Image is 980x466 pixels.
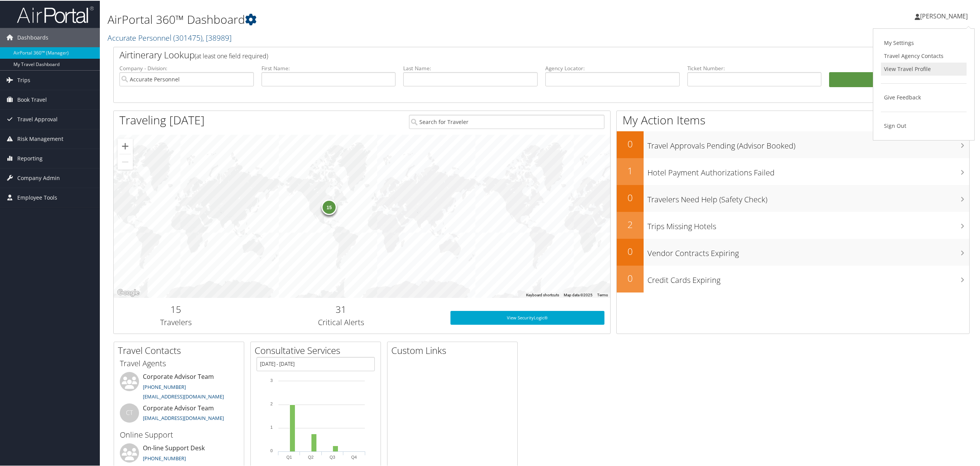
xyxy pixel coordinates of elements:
li: Corporate Advisor Team [116,371,242,403]
label: Ticket Number: [687,64,822,71]
text: Q2 [308,454,314,459]
a: 1Hotel Payment Authorizations Failed [617,157,969,184]
img: Google [116,287,141,297]
h2: Consultative Services [255,343,381,356]
a: Travel Agency Contacts [881,49,967,62]
a: View SecurityLogic® [450,310,604,324]
input: Search for Traveler [409,114,604,128]
tspan: 3 [270,377,273,382]
h2: 15 [119,302,232,315]
h2: 0 [617,137,644,150]
h1: AirPortal 360™ Dashboard [108,11,686,27]
span: (at least one field required) [195,51,268,59]
a: [PERSON_NAME] [915,4,975,27]
a: Give Feedback [881,90,967,103]
h3: Credit Cards Expiring [647,270,969,285]
a: [EMAIL_ADDRESS][DOMAIN_NAME] [143,392,224,399]
a: Open this area in Google Maps (opens a new window) [116,287,141,297]
h1: My Action Items [617,111,969,127]
label: Last Name: [403,64,538,71]
tspan: 0 [270,448,273,452]
span: Trips [17,70,30,89]
label: First Name: [262,64,396,71]
span: Company Admin [17,168,60,187]
h2: 2 [617,217,644,230]
img: airportal-logo.png [17,5,94,23]
span: Dashboards [17,27,48,46]
text: Q4 [351,454,357,459]
span: Travel Approval [17,109,58,128]
span: Employee Tools [17,187,57,207]
h2: Airtinerary Lookup [119,48,892,61]
a: [EMAIL_ADDRESS][DOMAIN_NAME] [143,414,224,421]
a: Accurate Personnel [108,32,232,42]
span: Risk Management [17,129,63,148]
h3: Travel Approvals Pending (Advisor Booked) [647,136,969,150]
tspan: 2 [270,401,273,405]
h3: Travelers [119,316,232,327]
text: Q1 [286,454,292,459]
button: Zoom out [118,154,133,169]
h3: Trips Missing Hotels [647,216,969,231]
a: Sign Out [881,119,967,132]
a: 0Travelers Need Help (Safety Check) [617,184,969,211]
a: Terms (opens in new tab) [597,292,608,296]
h3: Travelers Need Help (Safety Check) [647,190,969,204]
a: 0Credit Cards Expiring [617,265,969,292]
span: , [ 38989 ] [202,32,232,42]
span: Map data ©2025 [564,292,593,296]
a: 0Vendor Contracts Expiring [617,238,969,265]
h1: Traveling [DATE] [119,111,205,127]
text: Q3 [329,454,335,459]
a: 0Travel Approvals Pending (Advisor Booked) [617,131,969,157]
label: Company - Division: [119,64,254,71]
span: ( 301475 ) [173,32,202,42]
h2: Travel Contacts [118,343,244,356]
h3: Critical Alerts [243,316,439,327]
span: [PERSON_NAME] [920,11,968,20]
button: Keyboard shortcuts [526,292,559,297]
a: 2Trips Missing Hotels [617,211,969,238]
h2: 0 [617,190,644,203]
h2: 31 [243,302,439,315]
h2: 0 [617,244,644,257]
h3: Hotel Payment Authorizations Failed [647,163,969,177]
h2: 1 [617,164,644,177]
a: My Settings [881,36,967,49]
a: [PHONE_NUMBER] [143,383,186,390]
a: [PHONE_NUMBER] [143,454,186,461]
tspan: 1 [270,424,273,429]
h2: Custom Links [391,343,517,356]
h3: Travel Agents [120,357,238,368]
label: Agency Locator: [545,64,680,71]
div: CT [120,403,139,422]
h3: Online Support [120,429,238,440]
div: 15 [321,199,337,214]
button: Zoom in [118,138,133,153]
a: View Travel Profile [881,62,967,75]
span: Reporting [17,148,43,167]
button: Search [829,71,963,87]
span: Book Travel [17,89,47,109]
h3: Vendor Contracts Expiring [647,243,969,258]
h2: 0 [617,271,644,284]
li: Corporate Advisor Team [116,403,242,428]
